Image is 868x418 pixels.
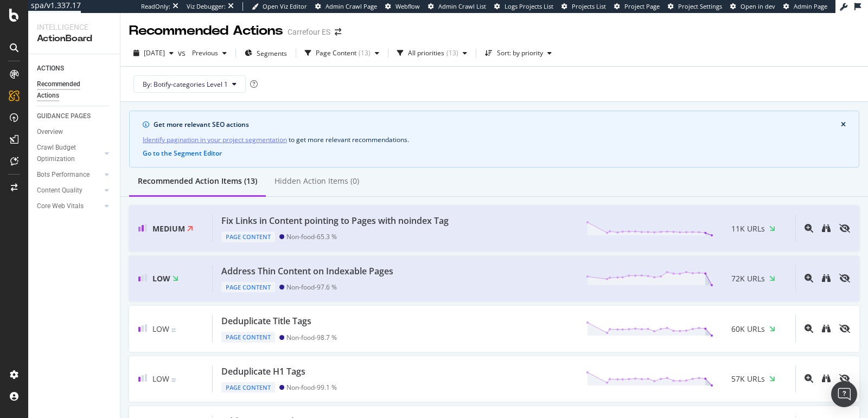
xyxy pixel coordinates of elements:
[839,374,850,383] div: eye-slash
[138,176,257,187] div: Recommended Action Items (13)
[839,224,850,233] div: eye-slash
[37,126,112,138] a: Overview
[129,22,283,40] div: Recommended Actions
[37,79,112,101] a: Recommended Actions
[171,378,176,382] img: Equal
[794,2,827,10] span: Admin Page
[143,134,287,145] a: Identify pagination in your project segmentation
[822,324,831,334] a: binoculars
[438,2,486,10] span: Admin Crawl List
[805,274,813,282] div: magnifying-glass-plus
[37,201,101,212] a: Core Web Vitals
[37,201,84,212] div: Core Web Vitals
[315,2,377,11] a: Admin Crawl Page
[37,63,112,74] a: ACTIONS
[152,223,185,234] span: Medium
[822,273,831,284] a: binoculars
[393,44,471,62] button: All priorities(13)
[133,75,246,93] button: By: Botify-categories Level 1
[497,50,543,56] div: Sort: by priority
[221,215,449,227] div: Fix Links in Content pointing to Pages with noindex Tag
[316,50,356,56] div: Page Content
[395,2,420,10] span: Webflow
[152,324,169,334] span: Low
[805,374,813,383] div: magnifying-glass-plus
[301,44,384,62] button: Page Content(13)
[37,185,82,196] div: Content Quality
[408,50,444,56] div: All priorities
[221,332,275,343] div: Page Content
[37,33,111,45] div: ActionBoard
[152,273,170,284] span: Low
[221,382,275,393] div: Page Content
[561,2,606,11] a: Projects List
[822,324,831,333] div: binoculars
[37,63,64,74] div: ACTIONS
[822,374,831,384] a: binoculars
[143,80,228,89] span: By: Botify-categories Level 1
[678,2,722,10] span: Project Settings
[129,111,859,168] div: info banner
[37,169,90,181] div: Bots Performance
[505,2,553,10] span: Logs Projects List
[141,2,170,11] div: ReadOnly:
[481,44,556,62] button: Sort: by priority
[572,2,606,10] span: Projects List
[286,233,337,241] div: Non-food - 65.3 %
[154,120,841,130] div: Get more relevant SEO actions
[668,2,722,11] a: Project Settings
[143,150,222,157] button: Go to the Segment Editor
[143,134,846,145] div: to get more relevant recommendations .
[257,49,287,58] span: Segments
[37,79,102,101] div: Recommended Actions
[221,231,275,242] div: Page Content
[37,126,63,138] div: Overview
[286,283,337,291] div: Non-food - 97.6 %
[221,265,393,278] div: Address Thin Content on Indexable Pages
[37,142,94,165] div: Crawl Budget Optimization
[221,315,311,327] div: Deduplicate Title Tags
[325,2,377,10] span: Admin Crawl Page
[335,28,341,36] div: arrow-right-arrow-left
[37,111,112,122] a: GUIDANCE PAGES
[839,324,850,333] div: eye-slash
[731,273,765,284] span: 72K URLs
[187,2,226,11] div: Viz Debugger:
[805,324,813,333] div: magnifying-glass-plus
[221,365,305,378] div: Deduplicate H1 Tags
[428,2,486,11] a: Admin Crawl List
[805,224,813,233] div: magnifying-glass-plus
[839,274,850,282] div: eye-slash
[263,2,307,10] span: Open Viz Editor
[838,119,848,131] button: close banner
[275,176,359,187] div: Hidden Action Items (0)
[741,2,775,10] span: Open in dev
[129,44,178,62] button: [DATE]
[731,374,765,384] span: 57K URLs
[144,48,165,57] span: 2025 Sep. 1st
[37,185,101,196] a: Content Quality
[385,2,420,11] a: Webflow
[731,324,765,335] span: 60K URLs
[831,381,857,407] div: Open Intercom Messenger
[171,329,176,332] img: Equal
[286,383,337,391] div: Non-food - 99.1 %
[188,44,231,62] button: Previous
[783,2,827,11] a: Admin Page
[822,374,831,383] div: binoculars
[240,44,291,62] button: Segments
[624,2,660,10] span: Project Page
[288,27,330,37] div: Carrefour ES
[252,2,307,11] a: Open Viz Editor
[188,48,218,57] span: Previous
[731,223,765,234] span: 11K URLs
[152,374,169,384] span: Low
[822,223,831,234] a: binoculars
[37,142,101,165] a: Crawl Budget Optimization
[614,2,660,11] a: Project Page
[822,274,831,282] div: binoculars
[221,282,275,293] div: Page Content
[730,2,775,11] a: Open in dev
[37,22,111,33] div: Intelligence
[37,169,101,181] a: Bots Performance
